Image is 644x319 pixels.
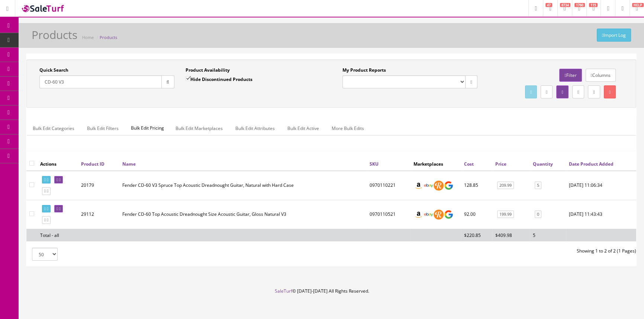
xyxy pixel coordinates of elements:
[574,3,585,7] span: 1760
[533,161,553,167] a: Quantity
[367,171,410,200] td: 0970110221
[39,75,162,88] input: Search
[492,229,530,241] td: $409.98
[444,180,454,191] img: google_shopping
[32,29,77,41] h1: Products
[78,200,119,229] td: 29112
[275,288,292,294] a: SaleTurf
[27,121,80,136] a: Bulk Edit Categories
[560,3,570,7] span: 6734
[461,171,492,200] td: 128.85
[367,200,410,229] td: 0970110521
[444,209,454,219] img: google_shopping
[21,3,65,13] img: SaleTurf
[281,121,325,136] a: Bulk Edit Active
[464,161,474,167] a: Cost
[326,121,370,136] a: More Bulk Edits
[495,161,506,167] a: Price
[119,171,367,200] td: Fender CD-60 V3 Spruce Top Acoustic Dreadnought Guitar, Natural with Hard Case
[370,161,379,167] a: SKU
[413,209,424,219] img: amazon
[545,3,552,7] span: 47
[125,121,170,135] span: Bulk Edit Pricing
[497,182,514,189] a: 209.99
[331,248,642,254] div: Showing 1 to 2 of 2 (1 Pages)
[632,3,644,7] span: HELP
[424,180,434,191] img: ebay
[535,211,541,218] a: 0
[119,200,367,229] td: Fender CD-60 Top Acoustic Dreadnought Size Acoustic Guitar, Gloss Natural V3
[413,180,424,191] img: amazon
[530,229,566,241] td: 5
[597,29,631,42] a: Import Log
[100,35,117,40] a: Products
[434,180,444,191] img: reverb
[569,161,614,167] a: Date Product Added
[434,209,444,219] img: reverb
[186,75,252,83] label: Hide Discontinued Products
[559,69,582,82] a: Filter
[122,161,136,167] a: Name
[586,69,616,82] a: Columns
[535,182,541,189] a: 5
[37,157,78,170] th: Actions
[39,67,68,74] label: Quick Search
[37,229,78,241] td: Total - all
[186,67,230,74] label: Product Availability
[566,171,636,200] td: 2019-06-03 11:06:34
[589,3,598,7] span: 115
[170,121,229,136] a: Bulk Edit Marketplaces
[461,200,492,229] td: 92.00
[461,229,492,241] td: $220.85
[229,121,281,136] a: Bulk Edit Attributes
[78,171,119,200] td: 20179
[410,157,461,170] th: Marketplaces
[497,211,514,218] a: 199.99
[186,76,190,81] input: Hide Discontinued Products
[342,67,386,74] label: My Product Reports
[82,35,94,40] a: Home
[81,161,104,167] a: Product ID
[424,209,434,219] img: ebay
[81,121,125,136] a: Bulk Edit Filters
[566,200,636,229] td: 2021-12-02 11:43:43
